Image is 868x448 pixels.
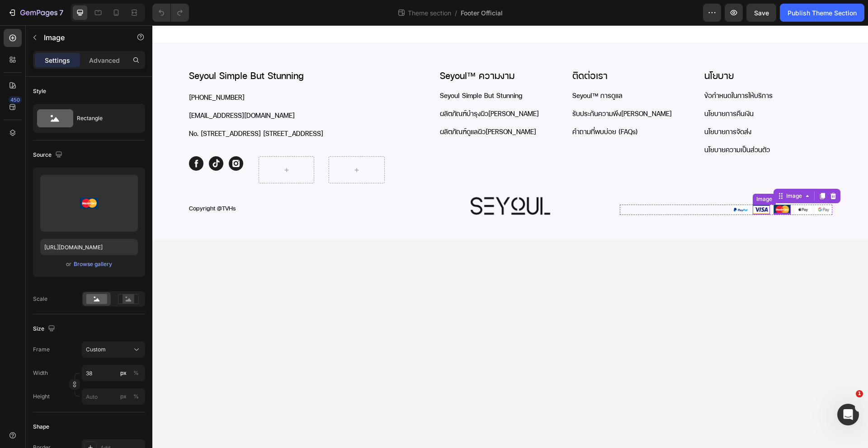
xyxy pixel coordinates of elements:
[856,390,863,397] span: 1
[33,87,46,95] div: Style
[33,295,47,303] div: Scale
[66,259,71,270] span: or
[152,25,868,448] iframe: Design area
[82,365,145,381] input: px%
[461,8,503,18] span: Footer Official
[118,391,129,402] button: %
[552,102,599,111] a: นโยบายการจัดส่ง
[552,66,620,75] a: ข้อกำหนดในการให้บริการ
[33,149,64,161] div: Source
[89,56,120,65] p: Advanced
[788,8,857,18] div: Publish Theme Section
[754,9,769,17] span: Save
[82,341,145,358] button: Custom
[551,40,680,61] h2: นโยบาย
[73,260,113,269] button: Browse gallery
[287,40,415,61] h2: Seyoul™ ความงาม
[131,368,142,378] button: px
[420,83,547,94] p: รับประกันความพึง[PERSON_NAME]
[9,96,22,103] div: 450
[746,4,776,22] button: Save
[552,84,601,93] a: นโยบายการคืนเงิน
[118,368,129,378] button: %
[133,392,139,401] div: %
[131,391,142,402] button: px
[288,101,415,112] p: ผลิตภัณฑ์ดูแลผิว[PERSON_NAME]
[420,65,547,76] p: Seyoul™ การดูแล
[317,172,399,190] img: gempages_510121071932867757-080b38bd-6108-4d49-a2c4-4ec1144373b3.png
[4,4,67,22] button: 7
[552,120,618,129] a: นโยบายความเป็นส่วนตัว
[133,369,139,377] div: %
[420,101,547,112] p: คำถามที่พบบ่อย (FAQs)
[632,167,651,175] div: Image
[120,369,127,377] div: px
[74,260,112,268] div: Browse gallery
[602,170,622,178] div: Image
[37,177,247,189] p: Copyright @TVHs
[406,8,453,18] span: Theme section
[580,179,597,190] img: Alt Image
[59,7,63,18] p: 7
[600,179,618,189] img: Alt Image
[77,108,132,129] div: Rectangle
[780,4,864,22] button: Publish Theme Section
[642,179,659,190] img: Alt Image
[455,8,457,18] span: /
[287,64,415,77] div: Seyoul Simple But Stunning
[33,323,57,335] div: Size
[82,388,145,405] input: px%
[419,40,548,61] h2: ติดต่อเรา
[33,392,50,401] label: Height
[621,179,638,189] img: Alt Image
[33,369,48,377] label: Width
[152,4,189,22] div: Undo/Redo
[80,198,99,209] img: preview-image
[45,56,70,65] p: Settings
[40,239,138,255] input: https://example.com/image.jpg
[33,345,50,354] label: Frame
[663,179,680,190] img: Alt Image
[837,404,859,425] iframe: Intercom live chat
[44,32,121,43] p: Image
[33,423,49,431] div: Shape
[86,345,106,354] span: Custom
[288,83,415,94] p: ผลิตภัณฑ์บำรุงผิว[PERSON_NAME]
[120,392,127,401] div: px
